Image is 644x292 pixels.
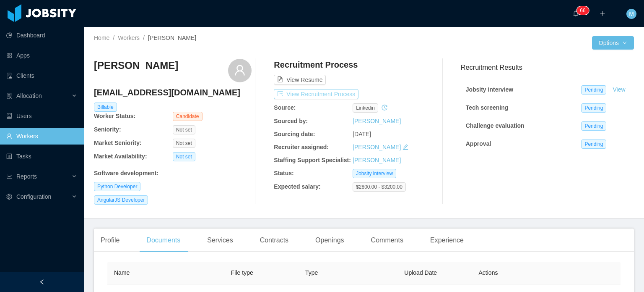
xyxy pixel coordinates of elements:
[353,103,378,113] span: linkedin
[94,113,135,119] b: Worker Status:
[353,157,401,163] a: [PERSON_NAME]
[353,118,401,124] a: [PERSON_NAME]
[466,104,509,111] strong: Tech screening
[353,169,396,178] span: Jobsity interview
[274,183,320,190] b: Expected salary:
[6,148,77,165] a: icon: profileTasks
[573,11,579,16] i: icon: bell
[6,27,77,44] a: icon: pie-chartDashboard
[94,34,109,41] a: Home
[94,139,142,146] b: Market Seniority:
[231,269,253,276] span: File type
[364,229,410,252] div: Comments
[143,34,145,41] span: /
[581,121,606,131] span: Pending
[274,75,326,85] button: icon: file-textView Resume
[6,93,12,99] i: icon: solution
[423,229,470,252] div: Experience
[16,173,37,180] span: Reports
[581,103,606,113] span: Pending
[576,6,589,15] sup: 66
[466,140,491,147] strong: Approval
[113,34,114,41] span: /
[274,144,329,150] b: Recruiter assigned:
[118,34,140,41] a: Workers
[629,9,634,19] span: M
[173,125,195,134] span: Not set
[94,170,158,176] b: Software development :
[94,182,140,191] span: Python Developer
[274,118,308,124] b: Sourced by:
[305,269,318,276] span: Type
[94,87,252,98] h4: [EMAIL_ADDRESS][DOMAIN_NAME]
[94,229,126,252] div: Profile
[274,170,293,176] b: Status:
[461,62,634,73] h3: Recruitment Results
[274,104,296,111] b: Source:
[173,152,195,161] span: Not set
[6,128,77,145] a: icon: userWorkers
[200,229,239,252] div: Services
[6,194,12,200] i: icon: setting
[173,112,203,121] span: Candidate
[353,144,401,150] a: [PERSON_NAME]
[140,229,187,252] div: Documents
[16,193,51,200] span: Configuration
[592,36,634,50] button: Optionsicon: down
[353,182,406,192] span: $2800.00 - $3200.00
[94,59,178,72] h3: [PERSON_NAME]
[6,67,77,84] a: icon: auditClients
[581,139,606,149] span: Pending
[382,105,387,110] i: icon: history
[6,47,77,64] a: icon: appstoreApps
[580,6,583,15] p: 6
[16,92,42,99] span: Allocation
[94,103,117,112] span: Billable
[610,86,628,93] a: View
[583,6,586,15] p: 6
[274,131,315,137] b: Sourcing date:
[94,126,121,133] b: Seniority:
[581,85,606,95] span: Pending
[6,174,12,179] i: icon: line-chart
[94,195,148,205] span: AngularJS Developer
[402,144,408,150] i: icon: edit
[466,86,514,93] strong: Jobsity interview
[479,269,498,276] span: Actions
[148,34,196,41] span: [PERSON_NAME]
[274,91,358,97] a: icon: exportView Recruitment Process
[353,131,371,137] span: [DATE]
[6,108,77,124] a: icon: robotUsers
[234,64,246,76] i: icon: user
[309,229,351,252] div: Openings
[173,139,195,148] span: Not set
[253,229,295,252] div: Contracts
[404,269,437,276] span: Upload Date
[466,122,525,129] strong: Challenge evaluation
[94,153,147,160] b: Market Availability:
[274,76,326,83] a: icon: file-textView Resume
[114,269,130,276] span: Name
[600,11,605,16] i: icon: plus
[274,89,358,99] button: icon: exportView Recruitment Process
[274,157,351,163] b: Staffing Support Specialist:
